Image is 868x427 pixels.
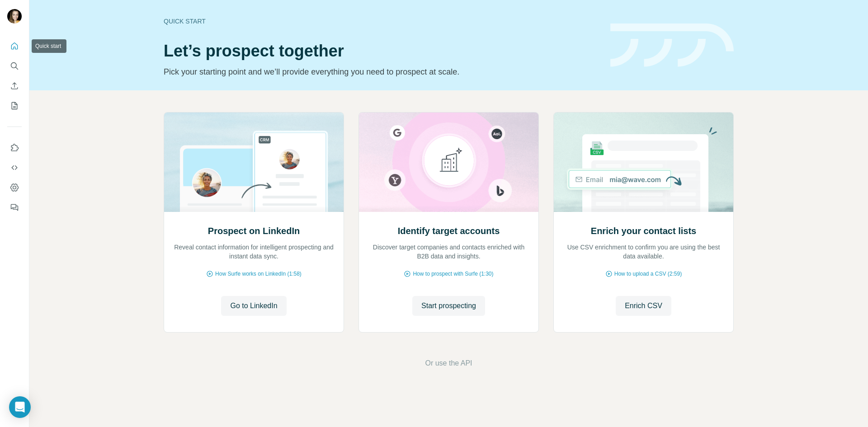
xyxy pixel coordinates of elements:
h1: Let’s prospect together [164,42,599,60]
button: My lists [7,98,22,114]
button: Start prospecting [412,296,485,316]
button: Use Surfe on LinkedIn [7,140,22,156]
h2: Prospect on LinkedIn [208,225,300,237]
span: Go to LinkedIn [230,300,277,311]
p: Pick your starting point and we’ll provide everything you need to prospect at scale. [164,66,599,78]
button: Dashboard [7,179,22,196]
span: How to prospect with Surfe (1:30) [413,270,493,278]
span: Start prospecting [421,300,476,311]
p: Discover target companies and contacts enriched with B2B data and insights. [368,243,529,261]
div: Quick start [164,17,599,26]
h2: Identify target accounts [398,225,500,237]
img: Avatar [7,9,22,23]
div: Open Intercom Messenger [9,396,31,418]
span: How Surfe works on LinkedIn (1:58) [215,270,302,278]
span: How to upload a CSV (2:59) [614,270,682,278]
p: Use CSV enrichment to confirm you are using the best data available. [563,243,724,261]
button: Or use the API [425,358,472,369]
img: banner [610,23,734,67]
button: Enrich CSV [7,78,22,94]
img: Identify target accounts [359,113,539,212]
span: Enrich CSV [625,300,662,311]
img: Enrich your contact lists [553,113,734,212]
button: Quick start [7,38,22,54]
button: Use Surfe API [7,160,22,176]
h2: Enrich your contact lists [591,225,696,237]
img: Prospect on LinkedIn [164,113,344,212]
p: Reveal contact information for intelligent prospecting and instant data sync. [173,243,335,261]
button: Search [7,58,22,74]
button: Enrich CSV [616,296,671,316]
button: Go to LinkedIn [221,296,286,316]
button: Feedback [7,199,22,216]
